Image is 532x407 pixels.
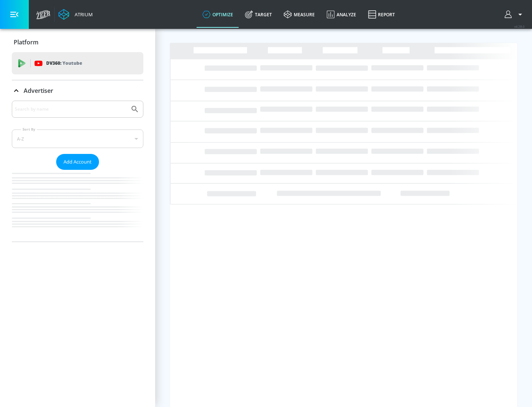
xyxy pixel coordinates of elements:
[321,1,362,28] a: Analyze
[64,158,92,166] span: Add Account
[197,1,239,28] a: optimize
[24,87,53,95] p: Advertiser
[62,59,82,67] p: Youtube
[15,104,127,114] input: Search by name
[12,101,143,242] div: Advertiser
[46,59,82,67] p: DV360:
[12,129,143,148] div: A-Z
[58,9,93,20] a: Atrium
[12,80,143,101] div: Advertiser
[362,1,401,28] a: Report
[21,127,37,132] label: Sort By
[12,32,143,53] div: Platform
[278,1,321,28] a: measure
[72,11,93,18] div: Atrium
[14,38,38,46] p: Platform
[514,24,525,28] span: v 4.28.0
[239,1,278,28] a: Target
[12,170,143,242] nav: list of Advertiser
[56,154,99,170] button: Add Account
[12,52,143,74] div: DV360: Youtube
